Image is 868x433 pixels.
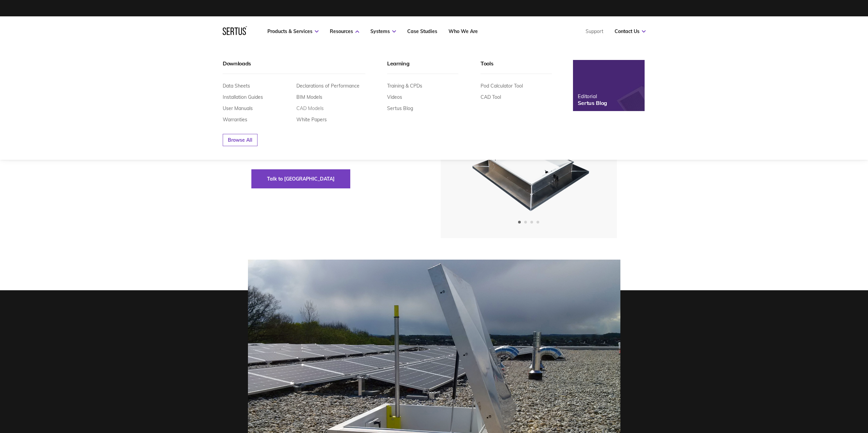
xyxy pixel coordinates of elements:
a: Case Studies [407,28,437,34]
a: Resources [330,28,359,34]
a: Videos [387,94,402,100]
a: White Papers [296,117,327,123]
a: Who We Are [448,28,478,34]
span: Go to slide 4 [536,221,539,223]
a: Training & CPDs [387,83,422,89]
a: Pod Calculator Tool [481,83,523,89]
a: Warranties [223,117,247,123]
div: Learning [387,60,458,74]
a: CAD Models [296,105,324,111]
a: BIM Models [296,94,322,100]
a: Browse All [223,134,258,146]
a: Sertus Blog [387,105,413,111]
a: User Manuals [223,105,253,111]
a: EditorialSertus Blog [573,60,645,111]
a: Contact Us [615,28,646,34]
a: Installation Guides [223,94,263,100]
a: Data Sheets [223,83,250,89]
a: Declarations of Performance [296,83,359,89]
a: Products & Services [267,28,319,34]
span: Go to slide 2 [524,221,527,223]
span: Go to slide 3 [530,221,533,223]
button: Talk to [GEOGRAPHIC_DATA] [251,169,350,188]
a: Systems [370,28,396,34]
iframe: Chat Widget [745,354,868,433]
div: Sertus Blog [578,99,607,106]
a: CAD Tool [481,94,501,100]
div: Editorial [578,93,607,99]
div: Downloads [223,60,365,74]
div: Tools [481,60,552,74]
a: Support [586,28,603,34]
